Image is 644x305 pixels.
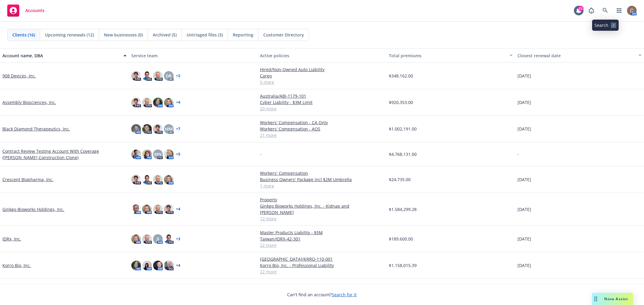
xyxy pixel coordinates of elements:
a: Hired/Non-Owned Auto Liability [260,66,384,73]
a: + 4 [176,264,180,267]
div: Account name, DBA [2,52,120,59]
a: Business Owners' Package incl $2M Umbrella [260,176,384,183]
a: Ginkgo Bioworks Holdings, Inc. - Kidnap and [PERSON_NAME] [260,203,384,215]
span: - [517,151,519,157]
a: Switch app [613,5,625,17]
a: Black Diamond Therapeutics, Inc. [2,126,70,132]
span: MM [165,126,173,132]
a: Cargo [260,73,384,79]
span: [DATE] [517,176,531,183]
a: Search for it [332,292,357,297]
img: photo [627,6,637,15]
span: [DATE] [517,73,531,79]
img: photo [131,71,141,81]
a: Contract Review Testing Account With Coverage ([PERSON_NAME] Construction Clone) [2,148,127,161]
span: MN [154,151,162,157]
img: photo [131,124,141,134]
span: Reporting [233,32,253,38]
span: $1,584,299.28 [389,206,417,212]
div: Closest renewal date [517,52,635,59]
div: Drag to move [592,293,600,305]
div: Service team [131,52,255,59]
a: Korro Bio, Inc. - Professional Liability [260,262,384,269]
span: - [260,151,261,157]
a: + 4 [176,101,180,104]
img: photo [153,98,163,107]
a: Property [260,197,384,203]
img: photo [164,175,174,184]
img: photo [131,234,141,244]
button: Closest renewal date [515,48,644,63]
img: photo [142,261,152,270]
img: photo [153,261,163,270]
span: $1,158,015.39 [389,262,417,269]
img: photo [142,234,152,244]
span: [DATE] [517,262,531,269]
div: Active policies [260,52,384,59]
span: [DATE] [517,206,531,212]
span: Nova Assist [604,296,628,301]
span: Accounts [25,8,44,13]
a: Ginkgo Bioworks Holdings, Inc. [2,206,64,212]
span: Archived (5) [153,32,177,38]
img: photo [142,204,152,214]
a: Workers' Compensation - CA Only [260,119,384,126]
img: photo [142,98,152,107]
a: Accounts [5,2,47,19]
button: Nova Assist [592,293,633,305]
span: $348,162.00 [389,73,413,79]
a: Korro Bio, Inc. [2,262,31,269]
span: Untriaged files (3) [187,32,223,38]
span: [DATE] [517,99,531,105]
span: New businesses (0) [104,32,143,38]
a: Search [599,5,611,17]
a: + 4 [176,207,180,211]
button: Active policies [258,48,386,63]
a: 12 more [260,215,384,222]
a: + 7 [176,127,180,131]
img: photo [142,149,152,159]
a: Crescent Biopharma, Inc. [2,176,53,183]
span: $4,768,131.00 [389,151,417,157]
img: photo [153,124,163,134]
img: photo [164,98,174,107]
span: $920,353.00 [389,99,413,105]
a: 908 Devices, Inc. [2,73,36,79]
img: photo [142,71,152,81]
a: Cyber Liability - $3M Limit [260,99,384,105]
span: $24,735.00 [389,176,411,183]
img: photo [142,124,152,134]
span: JJ [157,236,159,242]
a: 22 more [260,242,384,248]
img: photo [153,71,163,81]
a: Workers' Compensation [260,170,384,176]
a: Local Policy - [GEOGRAPHIC_DATA] [260,282,384,289]
span: Customer Directory [263,32,304,38]
div: Total premiums [389,52,506,59]
img: photo [164,234,174,244]
div: 21 [578,6,584,11]
button: Service team [129,48,258,63]
a: 22 more [260,269,384,275]
img: photo [153,204,163,214]
a: Australia/ABI-1179-101 [260,93,384,99]
span: DB [166,73,171,79]
span: Can't find an account? [287,291,357,298]
a: 1 more [260,183,384,189]
img: photo [131,204,141,214]
a: [GEOGRAPHIC_DATA]/KRRO-110-001 [260,256,384,262]
a: + 3 [176,237,180,241]
a: Master Products Liability - $5M [260,229,384,236]
a: 20 more [260,105,384,112]
span: $189,600.00 [389,236,413,242]
span: Clients (16) [12,32,35,38]
a: 21 more [260,132,384,138]
a: IDRx, Inc. [2,236,21,242]
button: Total premiums [386,48,515,63]
img: photo [164,261,174,270]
